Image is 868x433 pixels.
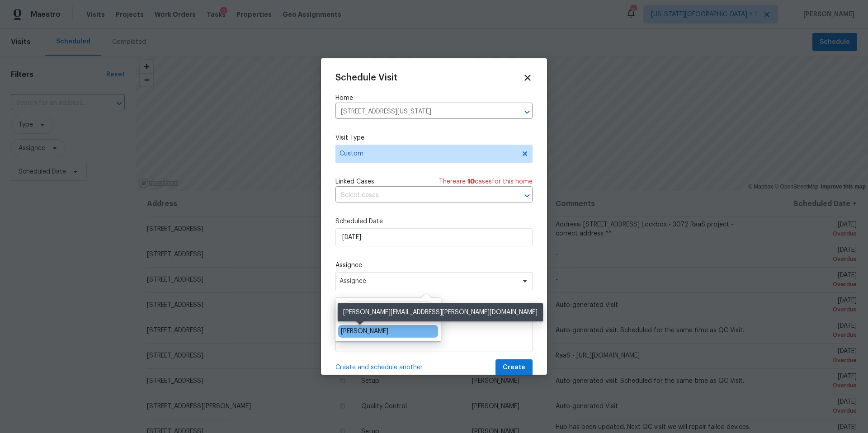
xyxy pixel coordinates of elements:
input: Select cases [335,188,507,202]
label: Scheduled Date [335,217,533,226]
button: Open [521,106,533,118]
div: [PERSON_NAME] [341,327,388,336]
span: Linked Cases [335,177,374,186]
input: M/D/YYYY [335,228,533,246]
span: There are case s for this home [439,177,533,186]
label: Visit Type [335,133,533,142]
span: Close [523,73,533,83]
div: [PERSON_NAME][EMAIL_ADDRESS][PERSON_NAME][DOMAIN_NAME] [338,303,543,321]
span: Create [503,362,525,373]
input: Enter in an address [335,105,507,119]
label: Assignee [335,261,533,270]
label: Home [335,94,533,103]
span: Custom [340,149,515,158]
span: Schedule Visit [335,73,397,82]
span: Assignee [340,278,517,285]
button: Create [495,359,533,376]
span: Create and schedule another [335,363,423,372]
span: 10 [467,179,475,185]
button: Open [521,189,533,202]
